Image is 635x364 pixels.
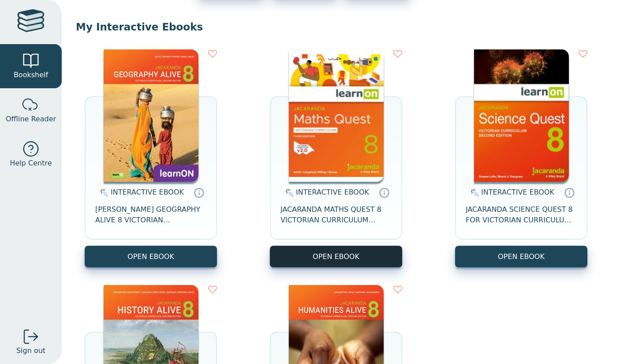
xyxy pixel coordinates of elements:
[296,188,369,196] span: INTERACTIVE EBOOK
[6,114,56,124] span: Offline Reader
[564,187,575,198] a: Interactive eBooks are accessed online via the publisher’s portal. They contain interactive resou...
[289,49,384,182] img: c004558a-e884-43ec-b87a-da9408141e80.jpg
[474,49,569,182] img: fffb2005-5288-ea11-a992-0272d098c78b.png
[111,188,184,196] span: INTERACTIVE EBOOK
[95,204,206,225] span: [PERSON_NAME] GEOGRAPHY ALIVE 8 VICTORIAN CURRICULUM LEARNON EBOOK 2E
[280,204,392,225] span: JACARANDA MATHS QUEST 8 VICTORIAN CURRICULUM LEARNON EBOOK 3E
[468,188,479,198] img: interactive.svg
[10,158,52,169] span: Help Centre
[379,187,389,198] a: Interactive eBooks are accessed online via the publisher’s portal. They contain interactive resou...
[283,188,294,198] img: interactive.svg
[194,187,204,198] a: Interactive eBooks are accessed online via the publisher’s portal. They contain interactive resou...
[14,70,48,80] span: Bookshelf
[104,49,198,182] img: 5407fe0c-7f91-e911-a97e-0272d098c78b.jpg
[455,246,587,267] button: OPEN EBOOK
[270,246,402,267] button: OPEN EBOOK
[76,20,621,34] p: My Interactive Ebooks
[16,345,45,356] span: Sign out
[466,204,577,225] span: JACARANDA SCIENCE QUEST 8 FOR VICTORIAN CURRICULUM LEARNON 2E EBOOK
[481,188,554,196] span: INTERACTIVE EBOOK
[85,246,217,267] button: OPEN EBOOK
[97,188,108,198] img: interactive.svg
